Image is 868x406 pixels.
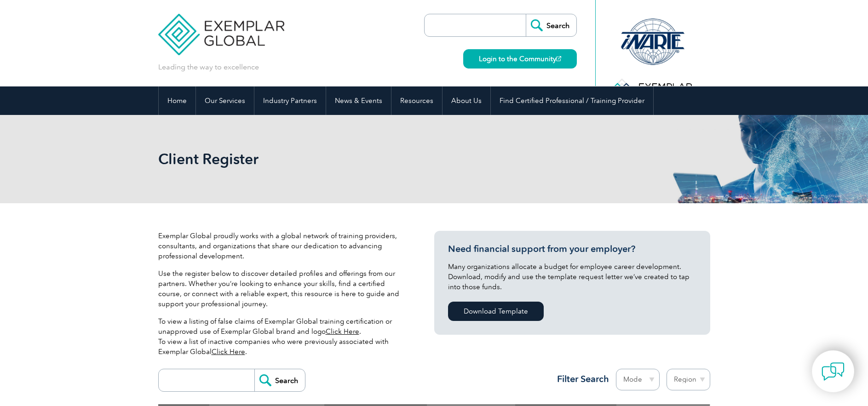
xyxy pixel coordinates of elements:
input: Search [526,14,576,36]
a: Download Template [448,302,544,321]
p: Exemplar Global proudly works with a global network of training providers, consultants, and organ... [158,231,407,261]
h3: Need financial support from your employer? [448,243,696,255]
a: About Us [443,86,490,115]
a: Login to the Community [463,49,577,69]
a: Home [159,86,195,115]
h2: Client Register [158,152,545,166]
h3: Filter Search [552,373,609,385]
p: Many organizations allocate a budget for employee career development. Download, modify and use th... [448,262,696,292]
a: Industry Partners [254,86,326,115]
a: Resources [391,86,442,115]
p: To view a listing of false claims of Exemplar Global training certification or unapproved use of ... [158,316,407,357]
p: Use the register below to discover detailed profiles and offerings from our partners. Whether you... [158,269,407,309]
a: Our Services [196,86,254,115]
p: Leading the way to excellence [158,62,259,72]
img: open_square.png [556,56,561,61]
a: Click Here [212,348,245,356]
img: contact-chat.png [822,360,845,383]
a: News & Events [326,86,391,115]
a: Find Certified Professional / Training Provider [491,86,653,115]
a: Click Here [326,327,359,336]
input: Search [254,369,305,391]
